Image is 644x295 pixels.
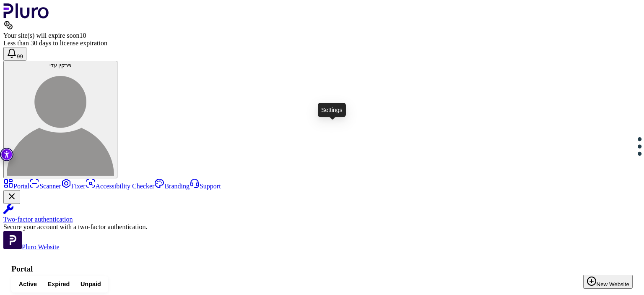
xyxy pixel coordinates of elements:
div: Less than 30 days to license expiration [3,39,641,47]
a: Support [190,183,221,190]
span: Active [19,280,37,288]
aside: Sidebar menu [3,178,641,251]
button: Active [13,278,42,290]
span: 10 [79,32,86,39]
button: Close Two-factor authentication notification [3,190,20,204]
button: Open notifications, you have 409 new notifications [3,47,26,61]
div: Two-factor authentication [3,216,641,223]
span: פרקין עדי [49,62,72,68]
a: Branding [154,183,190,190]
button: פרקין עדיפרקין עדי [3,61,117,178]
a: Open Pluro Website [3,243,60,251]
a: Logo [3,13,49,20]
div: Secure your account with a two-factor authentication. [3,223,641,231]
a: Portal [3,183,29,190]
a: Scanner [29,183,61,190]
h1: Portal [11,264,633,274]
div: Your site(s) will expire soon [3,32,641,39]
button: Expired [42,278,75,290]
span: Expired [48,280,70,288]
span: 99 [17,53,23,60]
button: Unpaid [75,278,106,290]
a: Accessibility Checker [86,183,155,190]
div: Settings [318,103,346,117]
a: Fixer [61,183,86,190]
button: New Website [583,275,633,289]
img: פרקין עדי [7,68,114,176]
span: Unpaid [80,280,101,288]
a: Two-factor authentication [3,204,641,223]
